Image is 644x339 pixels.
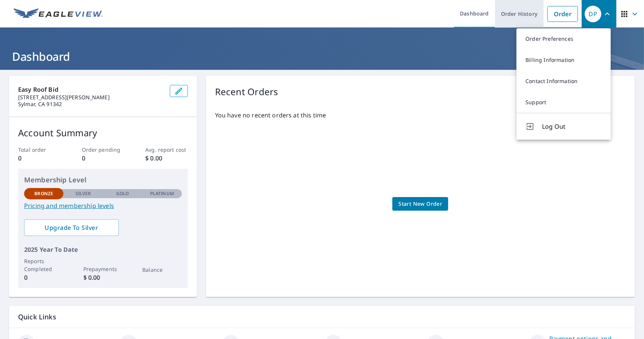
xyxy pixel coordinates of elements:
p: 0 [24,273,63,282]
span: Log Out [542,122,602,131]
div: DP [585,6,601,22]
a: Billing Information [516,49,611,71]
a: Order [547,6,578,22]
span: Upgrade To Silver [30,223,113,232]
span: Start New Order [398,199,442,209]
a: Contact Information [516,71,611,92]
p: Prepayments [83,265,123,273]
p: Gold [116,190,129,197]
a: Pricing and membership levels [24,201,182,210]
a: Order Preferences [516,28,611,49]
p: 2025 Year To Date [24,245,182,254]
a: Support [516,92,611,113]
a: Start New Order [392,197,448,211]
p: $ 0.00 [83,273,123,282]
p: Order pending [82,146,124,154]
p: Total order [18,146,60,154]
p: Account Summary [18,126,188,140]
p: 0 [82,154,124,163]
p: Silver [75,190,91,197]
h1: Dashboard [9,49,635,64]
p: Bronze [34,190,53,197]
img: EV Logo [14,8,103,20]
p: 0 [18,154,60,163]
a: Upgrade To Silver [24,219,119,236]
p: [STREET_ADDRESS][PERSON_NAME] [18,94,164,101]
p: Platinum [150,190,174,197]
p: Avg. report cost [145,146,188,154]
p: Membership Level [24,175,182,185]
button: Log Out [516,113,611,140]
p: Quick Links [18,312,626,322]
p: You have no recent orders at this time [215,111,626,120]
p: Recent Orders [215,85,278,99]
p: Sylmar, CA 91342 [18,101,164,108]
p: Easy Roof Bid [18,85,164,94]
p: $ 0.00 [145,154,188,163]
p: Balance [142,266,181,274]
p: Reports Completed [24,257,63,273]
